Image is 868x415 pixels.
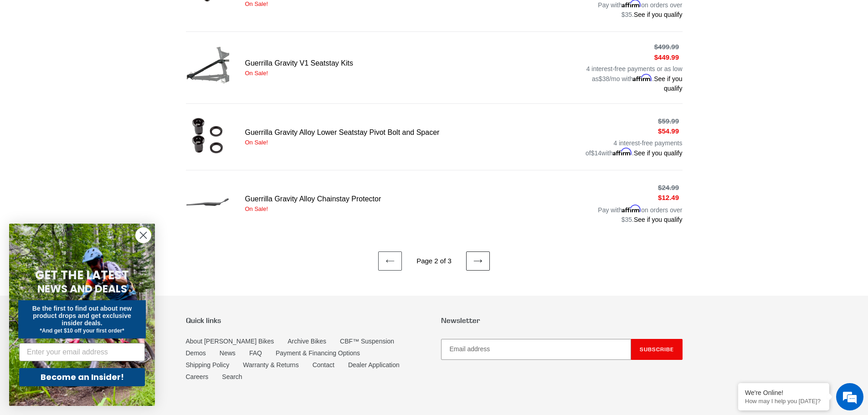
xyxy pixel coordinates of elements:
div: We're Online! [745,389,822,396]
p: How may I help you today? [745,398,822,405]
a: Archive Bikes [288,338,326,345]
span: We're online! [53,115,126,207]
div: Navigation go back [10,50,24,64]
a: News [220,349,236,357]
input: Email address [441,339,631,360]
a: Contact [313,361,334,369]
button: Close dialog [135,227,151,243]
a: Demos [186,349,206,357]
a: FAQ [249,349,262,357]
p: Newsletter [441,316,683,325]
button: Become an Insider! [19,368,145,386]
a: Careers [186,373,209,380]
a: Warranty & Returns [243,361,298,369]
span: Be the first to find out about new product drops and get exclusive insider deals. [32,305,132,327]
a: About [PERSON_NAME] Bikes [186,338,274,345]
p: Quick links [186,316,427,325]
span: *And get $10 off your first order* [40,328,124,334]
li: Page 2 of 3 [404,256,464,266]
div: Minimize live chat window [149,5,171,26]
img: d_696896380_company_1647369064580_696896380 [29,46,52,68]
input: Enter your email address [19,343,145,361]
span: Subscribe [640,346,674,353]
button: Subscribe [631,339,683,360]
a: Payment & Financing Options [276,349,360,357]
a: Shipping Policy [186,361,230,369]
div: Chat with us now [61,51,167,63]
span: NEWS AND DEALS [37,282,127,296]
a: Dealer Application [348,361,400,369]
span: GET THE LATEST [35,267,129,283]
textarea: Type your message and hit 'Enter' [5,249,174,281]
a: Search [222,373,242,380]
a: CBF™ Suspension [340,338,394,345]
